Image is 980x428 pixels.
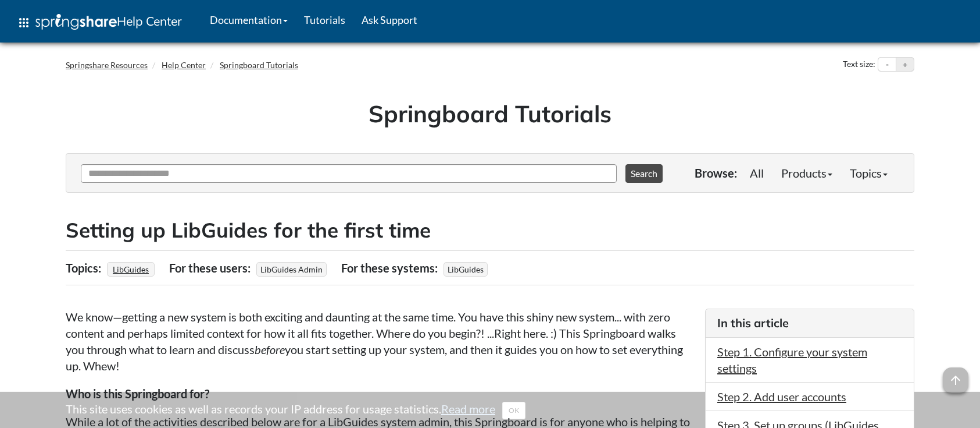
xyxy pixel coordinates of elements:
a: Springshare Resources [66,60,148,70]
h3: In this article [717,315,902,331]
a: Documentation [202,5,296,34]
a: Step 1. Configure your system settings [717,345,867,375]
div: For these users: [169,257,253,279]
button: Increase text size [896,58,914,72]
h1: Springboard Tutorials [74,97,906,130]
a: Ask Support [353,5,425,34]
a: arrow_upward [943,369,968,383]
p: We know—getting a new system is both exciting and daunting at the same time. You have this shiny ... [66,309,693,374]
div: For these systems: [341,257,441,279]
a: Products [772,161,841,185]
a: Tutorials [296,5,353,34]
a: Step 2. Add user accounts [717,390,846,404]
a: LibGuides [111,261,151,278]
a: Help Center [162,60,206,70]
div: Topics: [66,257,104,279]
div: Text size: [840,57,878,72]
div: This site uses cookies as well as records your IP address for usage statistics. [54,401,926,419]
span: Help Center [117,13,182,29]
span: apps [17,16,31,30]
span: LibGuides [443,262,488,277]
a: All [741,161,772,185]
button: Search [625,164,663,183]
img: Springshare [35,14,117,30]
a: Topics [841,161,896,185]
a: Springboard Tutorials [220,60,298,70]
span: arrow_upward [943,367,968,393]
span: LibGuides Admin [256,262,327,277]
p: Browse: [695,165,737,181]
a: apps Help Center [9,5,190,40]
em: before [255,342,285,356]
h2: Setting up LibGuides for the first time [66,216,914,245]
strong: Who is this Springboard for? [66,387,209,401]
button: Decrease text size [878,58,896,72]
